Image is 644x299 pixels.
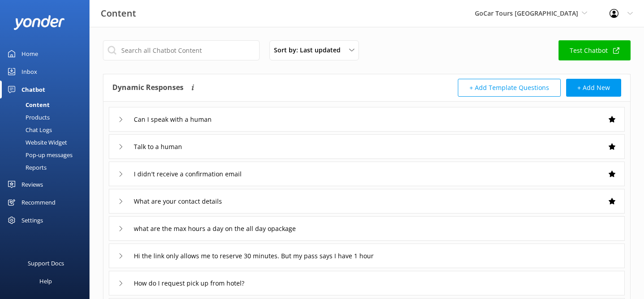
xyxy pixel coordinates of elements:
[5,124,52,136] div: Chat Logs
[559,40,631,60] a: Test Chatbot
[21,175,43,193] div: Reviews
[5,111,90,124] a: Products
[112,79,183,97] h4: Dynamic Responses
[475,9,578,17] span: GoCar Tours [GEOGRAPHIC_DATA]
[566,79,621,97] button: + Add New
[5,149,73,161] div: Pop-up messages
[21,63,37,81] div: Inbox
[5,98,50,111] div: Content
[5,161,90,174] a: Reports
[39,272,52,290] div: Help
[21,211,43,229] div: Settings
[458,79,561,97] button: + Add Template Questions
[21,193,55,211] div: Recommend
[101,6,136,21] h3: Content
[274,45,346,55] span: Sort by: Last updated
[21,45,38,63] div: Home
[21,81,45,98] div: Chatbot
[5,161,47,174] div: Reports
[13,15,65,30] img: yonder-white-logo.png
[5,124,90,136] a: Chat Logs
[5,98,90,111] a: Content
[5,136,90,149] a: Website Widget
[103,40,260,60] input: Search all Chatbot Content
[28,254,64,272] div: Support Docs
[5,136,67,149] div: Website Widget
[5,111,50,124] div: Products
[5,149,90,161] a: Pop-up messages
